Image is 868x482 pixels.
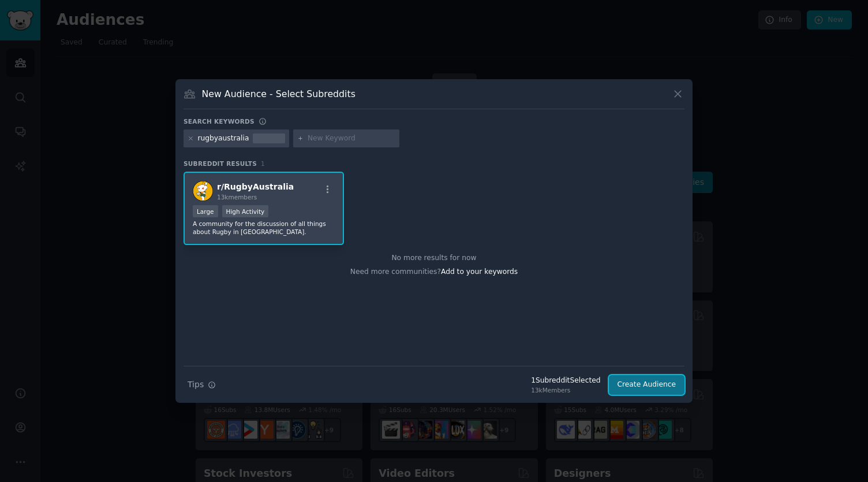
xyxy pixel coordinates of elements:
[184,263,684,277] div: Need more communities?
[308,134,395,144] input: New Keyword
[193,181,213,201] img: RugbyAustralia
[531,376,600,386] div: 1 Subreddit Selected
[531,386,600,394] div: 13k Members
[198,134,249,144] div: rugbyaustralia
[193,220,335,236] p: A community for the discussion of all things about Rugby in [GEOGRAPHIC_DATA].
[193,205,218,217] div: Large
[609,375,685,395] button: Create Audience
[222,205,269,217] div: High Activity
[217,182,294,191] span: r/ RugbyAustralia
[217,194,257,201] span: 13k members
[184,117,255,125] h3: Search keywords
[202,88,356,100] h3: New Audience - Select Subreddits
[188,379,204,391] span: Tips
[184,375,220,395] button: Tips
[184,160,257,168] span: Subreddit Results
[261,160,265,167] span: 1
[184,253,684,264] div: No more results for now
[441,268,518,276] span: Add to your keywords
